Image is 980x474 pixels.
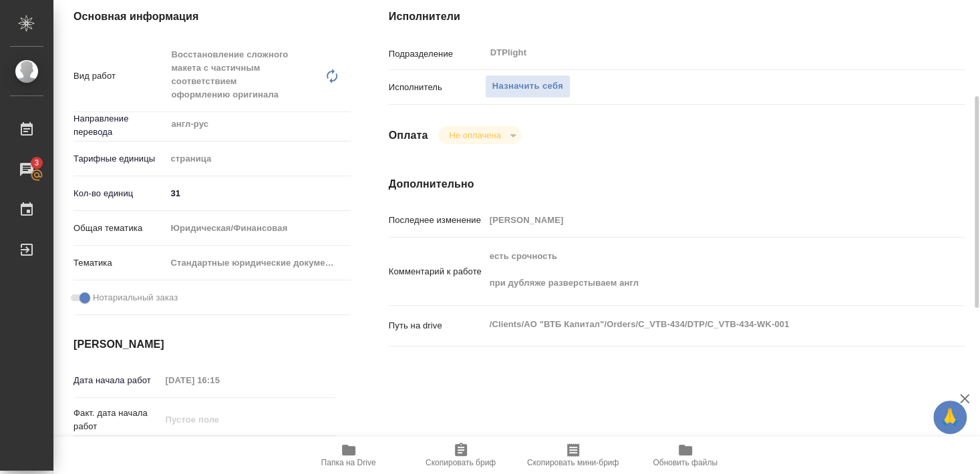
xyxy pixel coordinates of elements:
[485,245,917,295] textarea: есть срочность при дубляже разверстываем англ
[485,313,917,336] textarea: /Clients/АО "ВТБ Капитал"/Orders/C_VTB-434/DTP/C_VTB-434-WK-001
[166,148,351,170] div: страница
[73,256,166,270] p: Тематика
[389,265,485,278] p: Комментарий к работе
[166,217,351,240] div: Юридическая/Финансовая
[321,458,376,467] span: Папка на Drive
[445,130,504,141] button: Не оплачена
[166,184,351,203] input: ✎ Введи что-нибудь
[389,176,965,192] h4: Дополнительно
[939,403,961,431] span: 🙏
[426,458,496,467] span: Скопировать бриф
[73,407,161,433] p: Факт. дата начала работ
[653,458,717,467] span: Обновить файлы
[293,437,405,474] button: Папка на Drive
[629,437,742,474] button: Обновить файлы
[73,336,335,352] h4: [PERSON_NAME]
[933,401,967,434] button: 🙏
[389,128,428,144] h4: Оплата
[26,156,47,170] span: 3
[485,75,570,98] button: Назначить себя
[389,47,485,61] p: Подразделение
[93,291,178,304] span: Нотариальный заказ
[73,374,161,387] p: Дата начала работ
[492,79,563,94] span: Назначить себя
[73,9,335,25] h4: Основная информация
[485,210,917,230] input: Пустое поле
[527,458,619,467] span: Скопировать мини-бриф
[73,112,166,139] p: Направление перевода
[389,9,965,25] h4: Исполнители
[389,214,485,227] p: Последнее изменение
[73,187,166,200] p: Кол-во единиц
[405,437,517,474] button: Скопировать бриф
[3,153,50,186] a: 3
[438,126,520,144] div: Не оплачена
[73,69,166,83] p: Вид работ
[389,81,485,94] p: Исполнитель
[73,152,166,166] p: Тарифные единицы
[161,371,278,390] input: Пустое поле
[161,410,278,429] input: Пустое поле
[517,437,629,474] button: Скопировать мини-бриф
[389,319,485,332] p: Путь на drive
[73,222,166,235] p: Общая тематика
[166,252,351,274] div: Стандартные юридические документы, договоры, уставы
